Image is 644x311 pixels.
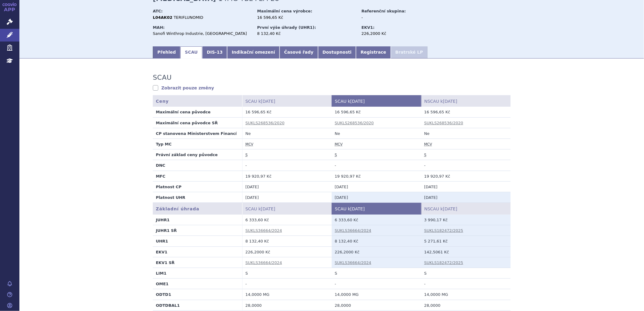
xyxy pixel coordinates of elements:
[156,282,169,286] strong: OME1
[443,99,457,104] span: [DATE]
[242,107,332,117] td: 16 596,65 Kč
[156,292,171,297] strong: ODTD1
[246,228,282,233] a: SUKLS36664/2024
[335,121,374,125] a: SUKLS268536/2020
[280,46,318,59] a: Časové řady
[174,15,203,20] span: TERIFLUNOMID
[332,279,421,289] td: -
[332,203,421,215] th: SCAU k
[153,25,165,30] strong: MAH:
[361,31,430,36] div: 226,2000 Kč
[421,171,511,181] td: 19 920,97 Kč
[242,279,332,289] td: -
[421,128,511,139] td: Ne
[246,153,248,157] abbr: stanovena nebo změněna ve správním řízení podle zákona č. 48/1997 Sb. ve znění účinném od 1.1.2008
[242,268,332,279] td: S
[156,303,180,308] strong: ODTDBAL1
[421,300,511,310] td: 28,0000
[242,203,332,215] th: SCAU k
[153,15,173,20] strong: L04AK02
[443,206,457,211] span: [DATE]
[242,160,332,171] td: -
[156,195,185,200] strong: Platnost UHR
[421,268,511,279] td: S
[246,260,282,265] a: SUKLS36664/2024
[156,110,210,114] strong: Maximální cena původce
[156,131,237,136] strong: CP stanovena Ministerstvem Financí
[332,289,421,300] td: 14,0000 MG
[257,15,356,20] div: 16 596,65 Kč
[421,236,511,246] td: 5 271,61 Kč
[242,215,332,225] td: 6 333,60 Kč
[242,181,332,192] td: [DATE]
[156,174,165,179] strong: MFC
[156,142,172,146] strong: Typ MC
[421,95,511,107] th: NSCAU k
[261,206,275,211] span: [DATE]
[332,246,421,257] td: 226,2000 Kč
[361,9,406,13] strong: Referenční skupina:
[242,192,332,203] td: [DATE]
[156,239,168,243] strong: UHR1
[156,260,175,265] strong: EKV1 SŘ
[156,228,177,233] strong: JUHR1 SŘ
[242,95,332,107] th: SCAU k
[153,31,251,36] div: Sanofi Winthrop Industrie, [GEOGRAPHIC_DATA]
[156,163,165,168] strong: DNC
[257,31,356,36] div: 8 132,40 Kč
[332,95,421,107] th: SCAU k
[332,160,421,171] td: -
[156,121,218,125] strong: Maximální cena původce SŘ
[242,246,332,257] td: 226,2000 Kč
[421,203,511,215] th: NSCAU k
[332,192,421,203] td: [DATE]
[156,185,182,189] strong: Platnost CP
[335,142,343,147] abbr: maximální cena výrobce
[424,260,463,265] a: SUKLS182472/2025
[351,206,365,211] span: [DATE]
[246,142,253,147] abbr: maximální cena výrobce
[202,46,227,59] a: DIS-13
[257,25,316,30] strong: První výše úhrady (UHR1):
[156,250,167,254] strong: EKV1
[424,121,463,125] a: SUKLS268536/2020
[242,289,332,300] td: 14,0000 MG
[424,142,432,147] abbr: maximální cena výrobce
[332,181,421,192] td: [DATE]
[242,171,332,181] td: 19 920,97 Kč
[153,95,242,107] th: Ceny
[242,128,332,139] td: Ne
[421,107,511,117] td: 16 596,65 Kč
[180,46,202,59] a: SCAU
[332,300,421,310] td: 28,0000
[318,46,356,59] a: Dostupnosti
[335,260,371,265] a: SUKLS36664/2024
[421,192,511,203] td: [DATE]
[332,215,421,225] td: 6 333,60 Kč
[361,25,374,30] strong: EKV1:
[351,99,365,104] span: [DATE]
[153,85,214,91] a: Zobrazit pouze změny
[153,203,242,215] th: Základní úhrada
[242,300,332,310] td: 28,0000
[153,9,163,13] strong: ATC:
[242,236,332,246] td: 8 132,40 Kč
[421,289,511,300] td: 14,0000 MG
[335,228,371,233] a: SUKLS36664/2024
[246,121,285,125] a: SUKLS268536/2020
[156,218,169,222] strong: JUHR1
[421,215,511,225] td: 3 990,17 Kč
[261,99,275,104] span: [DATE]
[227,46,280,59] a: Indikační omezení
[153,46,180,59] a: Přehled
[421,181,511,192] td: [DATE]
[332,236,421,246] td: 8 132,40 Kč
[424,228,463,233] a: SUKLS182472/2025
[156,271,166,276] strong: LIM1
[335,153,337,157] abbr: stanovena nebo změněna ve správním řízení podle zákona č. 48/1997 Sb. ve znění účinném od 1.1.2008
[153,74,172,82] h3: SCAU
[332,268,421,279] td: S
[361,15,430,20] div: -
[257,9,312,13] strong: Maximální cena výrobce:
[156,152,218,157] strong: Právní základ ceny původce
